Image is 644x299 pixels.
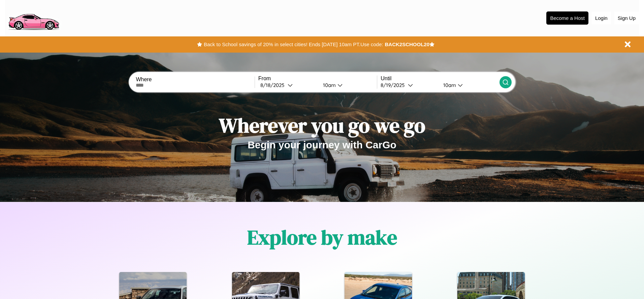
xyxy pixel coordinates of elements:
div: 8 / 18 / 2025 [260,82,288,88]
button: Back to School savings of 20% in select cities! Ends [DATE] 10am PT.Use code: [202,40,385,49]
button: Login [592,12,611,24]
div: 10am [320,82,337,88]
label: Where [136,77,254,83]
label: From [258,76,377,82]
button: 10am [318,82,377,89]
button: Sign Up [614,12,639,24]
button: 10am [438,82,499,89]
b: BACK2SCHOOL20 [385,41,429,47]
label: Until [381,76,499,82]
h1: Explore by make [247,223,397,251]
div: 10am [440,82,458,88]
button: 8/18/2025 [258,82,318,89]
div: 8 / 19 / 2025 [381,82,408,88]
img: logo [5,3,62,32]
button: Become a Host [546,11,588,25]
